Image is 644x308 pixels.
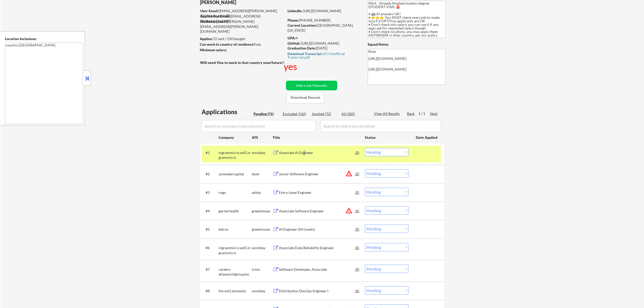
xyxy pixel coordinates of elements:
button: warning_amber [345,207,352,214]
div: All (285) [342,111,367,116]
div: ashby [252,190,273,195]
strong: Mailslurp Email: [200,19,226,24]
div: Junior Software Engineer [279,172,355,177]
div: #7 [206,267,214,272]
div: Associate Data Reliability Engineer [279,245,355,250]
div: JD [355,206,360,215]
div: Applications [202,109,252,115]
div: workday [252,245,273,250]
div: [PERSON_NAME][EMAIL_ADDRESS][PERSON_NAME][DOMAIN_NAME] [200,19,284,34]
input: Search by company (case sensitive) [202,120,316,132]
div: workday [252,288,273,294]
div: #5 [206,227,214,232]
div: #3 [206,190,214,195]
div: ketryx [219,227,252,232]
div: Back [407,111,415,116]
div: Distribution DevOps Engineer I [279,288,355,294]
strong: Download Transcript: [288,52,323,56]
div: Applied (72) [312,111,337,116]
div: yes [284,60,298,73]
div: JD [355,225,360,234]
div: JD [355,169,360,178]
div: #2 [206,172,214,177]
div: Software Developer, Associate [279,267,355,272]
div: JD [355,286,360,295]
a: [URL][DOMAIN_NAME] [301,41,339,45]
strong: Graduation Date: [288,46,316,50]
div: yes [200,42,283,47]
strong: Application Email: [200,14,230,18]
div: Status [365,133,408,142]
div: workday [252,150,273,155]
div: #8 [206,288,214,294]
div: Excluded (142) [283,111,308,116]
strong: Minimum salary: [200,48,227,52]
strong: Applies: [200,37,213,41]
div: Pending (71) [254,111,279,116]
strong: User Email: [200,9,219,13]
div: 1 / 1 [418,111,430,116]
div: 4 [288,36,360,41]
div: careers-atlasworldgroupinc [219,267,252,277]
div: #1 [206,150,214,155]
div: Title [273,135,360,140]
strong: Can work in country of residence?: [200,42,256,46]
div: [EMAIL_ADDRESS][DOMAIN_NAME] [200,14,284,24]
div: Squad Notes [368,42,446,47]
input: Search by title (case sensitive) [320,120,441,132]
div: Location Inclusions: [5,36,83,41]
div: ingrammicro.wd5.ingrammicro [219,150,252,160]
div: greenhouse [252,227,273,232]
div: JD [355,243,360,252]
div: [PHONE_NUMBER] [288,18,359,23]
div: Company [219,135,252,140]
div: #4 [206,209,214,214]
div: View All Results [374,111,401,116]
div: rogo [219,190,252,195]
strong: GitHub: [288,41,300,45]
strong: Will need Visa to work in that country now/future?: [200,60,284,65]
div: [GEOGRAPHIC_DATA], [US_STATE] [288,23,359,33]
div: ATS [252,135,273,140]
a: [URL][DOMAIN_NAME] [303,9,341,13]
strong: Phone: [288,18,299,22]
div: sunwatercapital [219,172,252,177]
div: icims [252,267,273,272]
div: greenhouse [252,209,273,214]
strong: GPA: [288,36,296,40]
div: lever [252,172,273,177]
div: Associate AI Engineer [279,150,355,155]
button: Download Resume [287,92,324,103]
strong: Current Location: [288,23,316,27]
div: #6 [206,245,214,250]
div: UCI Unofficial Transcript.pdf [288,52,358,59]
div: [EMAIL_ADDRESS][PERSON_NAME][DOMAIN_NAME] [200,8,284,18]
div: fox.wd1.domestic [219,288,252,294]
div: AI Engineer (All Levels) [279,227,355,232]
button: warning_amber [345,170,352,177]
a: Download Transcript:UCI Unofficial Transcript.pdf [288,52,358,59]
div: Associate Software Engineer [279,209,355,214]
div: 72 sent / 250 bought [200,36,284,41]
div: [DATE] [288,46,359,51]
div: JD [355,188,360,197]
div: Next [430,111,438,116]
div: garnerhealth [219,209,252,214]
strong: LinkedIn: [288,9,302,13]
div: JD [355,148,360,157]
div: Entry-Level Engineer [279,190,355,195]
button: Add a Job Manually [286,81,337,90]
div: Date Applied [416,135,438,140]
div: ingrammicro.wd5.ingrammicro [219,245,252,255]
div: JD [355,265,360,274]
